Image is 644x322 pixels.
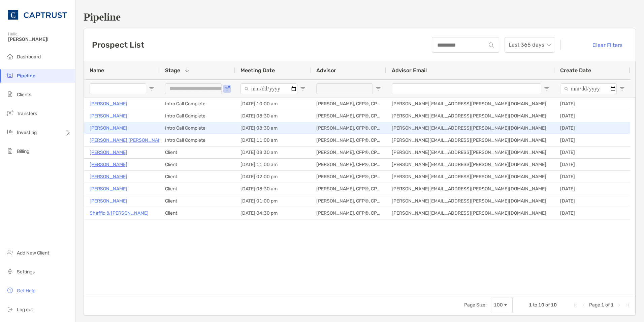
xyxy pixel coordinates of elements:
span: 1 [611,302,614,308]
div: Client [160,183,235,195]
div: Intro Call Complete [160,134,235,146]
div: Intro Call Complete [160,98,235,110]
span: 1 [529,302,532,308]
div: [DATE] 11:00 am [235,159,311,170]
span: to [533,302,537,308]
a: [PERSON_NAME] [90,100,127,108]
span: [PERSON_NAME]! [8,36,71,42]
img: pipeline icon [6,71,14,79]
div: [DATE] [555,146,630,158]
div: [DATE] [555,159,630,170]
span: Investing [17,130,37,135]
button: Open Filter Menu [300,86,305,91]
span: Settings [17,269,35,275]
div: First Page [573,302,578,308]
a: [PERSON_NAME] [90,185,127,193]
div: 100 [494,302,503,308]
input: Advisor Email Filter Input [392,83,541,94]
div: [PERSON_NAME], CFP®, CPWA® [311,159,386,170]
div: Last Page [624,302,630,308]
img: add_new_client icon [6,248,14,257]
span: Billing [17,149,29,154]
div: [DATE] [555,98,630,110]
div: [DATE] [555,110,630,122]
div: [PERSON_NAME][EMAIL_ADDRESS][PERSON_NAME][DOMAIN_NAME] [386,146,555,158]
div: Client [160,159,235,170]
a: [PERSON_NAME] [90,124,127,132]
div: [PERSON_NAME][EMAIL_ADDRESS][PERSON_NAME][DOMAIN_NAME] [386,195,555,207]
span: Get Help [17,288,35,294]
span: Page [589,302,600,308]
span: Log out [17,307,33,313]
div: [DATE] [555,171,630,183]
p: [PERSON_NAME] [90,197,127,205]
div: [DATE] 10:00 am [235,98,311,110]
span: of [545,302,550,308]
span: Meeting Date [240,67,275,74]
div: [DATE] 11:00 am [235,134,311,146]
button: Open Filter Menu [619,86,625,91]
span: Pipeline [17,73,35,79]
img: clients icon [6,90,14,98]
img: settings icon [6,267,14,275]
img: get-help icon [6,286,14,294]
div: [DATE] [555,195,630,207]
a: [PERSON_NAME] [90,112,127,120]
div: [PERSON_NAME][EMAIL_ADDRESS][PERSON_NAME][DOMAIN_NAME] [386,171,555,183]
input: Name Filter Input [90,83,146,94]
a: [PERSON_NAME] [90,160,127,169]
span: Clients [17,92,31,98]
span: 10 [538,302,544,308]
span: 1 [601,302,604,308]
button: Open Filter Menu [224,86,230,91]
img: CAPTRUST Logo [8,3,67,27]
a: [PERSON_NAME] [90,172,127,181]
img: logout icon [6,305,14,313]
div: Page Size: [464,302,487,308]
img: billing icon [6,147,14,155]
div: [PERSON_NAME], CFP®, CPWA® [311,110,386,122]
button: Open Filter Menu [149,86,154,91]
div: [PERSON_NAME], CFP®, CPWA® [311,171,386,183]
div: [PERSON_NAME], CFP®, CPWA® [311,195,386,207]
input: Create Date Filter Input [560,83,617,94]
span: of [605,302,610,308]
div: Client [160,171,235,183]
img: transfers icon [6,109,14,117]
a: [PERSON_NAME] [PERSON_NAME] [90,136,166,144]
div: [PERSON_NAME][EMAIL_ADDRESS][PERSON_NAME][DOMAIN_NAME] [386,134,555,146]
div: [PERSON_NAME][EMAIL_ADDRESS][PERSON_NAME][DOMAIN_NAME] [386,110,555,122]
span: Dashboard [17,54,41,60]
div: [DATE] 01:00 pm [235,195,311,207]
div: [DATE] 08:30 am [235,146,311,158]
div: [PERSON_NAME][EMAIL_ADDRESS][PERSON_NAME][DOMAIN_NAME] [386,122,555,134]
span: Advisor Email [392,67,427,74]
img: input icon [489,43,494,48]
div: Intro Call Complete [160,110,235,122]
div: Client [160,146,235,158]
div: [PERSON_NAME][EMAIL_ADDRESS][PERSON_NAME][DOMAIN_NAME] [386,183,555,195]
div: [DATE] 08:30 am [235,183,311,195]
div: [PERSON_NAME][EMAIL_ADDRESS][PERSON_NAME][DOMAIN_NAME] [386,207,555,219]
div: [PERSON_NAME], CFP®, CPWA® [311,183,386,195]
span: Stage [165,67,180,74]
input: Meeting Date Filter Input [240,83,297,94]
div: Previous Page [581,302,586,308]
a: Shaffiq & [PERSON_NAME] [90,209,149,217]
span: 10 [551,302,557,308]
div: [PERSON_NAME], CFP®, CPWA® [311,207,386,219]
div: [PERSON_NAME], CFP®, CPWA® [311,122,386,134]
div: [DATE] [555,134,630,146]
div: [PERSON_NAME], CFP®, CPWA® [311,146,386,158]
a: [PERSON_NAME] [90,148,127,157]
span: Name [90,67,104,74]
div: Client [160,195,235,207]
div: Client [160,207,235,219]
